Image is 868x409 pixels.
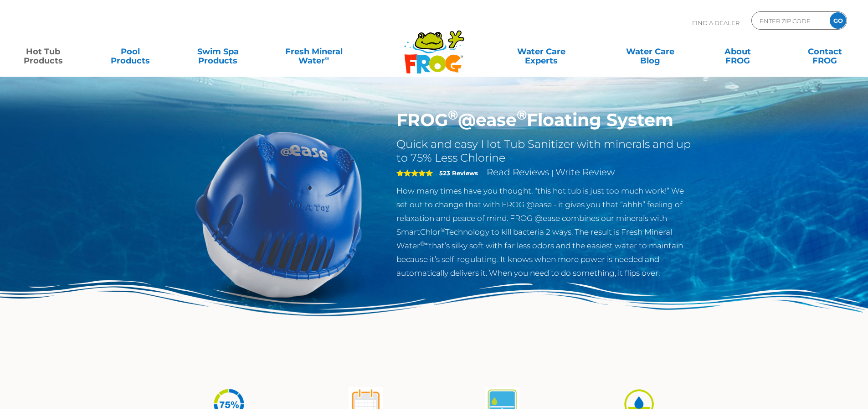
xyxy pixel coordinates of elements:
a: Water CareExperts [486,42,596,61]
sup: ®∞ [420,240,429,247]
sup: ® [441,226,445,233]
a: ContactFROG [791,42,859,61]
a: Fresh MineralWater∞ [271,42,356,61]
img: Frog Products Logo [399,18,469,74]
p: Find A Dealer [692,11,740,34]
img: hot-tub-product-atease-system.png [175,110,383,319]
p: How many times have you thought, “this hot tub is just too much work!” We set out to change that ... [396,184,694,280]
sup: ® [448,107,458,123]
a: Read Reviews [487,167,550,178]
a: AboutFROG [704,42,771,61]
input: GO [830,12,846,29]
a: Water CareBlog [616,42,684,61]
a: Hot TubProducts [9,42,77,61]
sup: ® [517,107,527,123]
h1: FROG @ease Floating System [396,110,694,131]
span: 5 [396,169,433,177]
a: Swim SpaProducts [184,42,252,61]
h2: Quick and easy Hot Tub Sanitizer with minerals and up to 75% Less Chlorine [396,137,694,165]
strong: 523 Reviews [439,169,478,177]
sup: ∞ [325,54,329,62]
span: | [551,168,554,177]
a: Write Review [555,167,615,178]
a: PoolProducts [97,42,164,61]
